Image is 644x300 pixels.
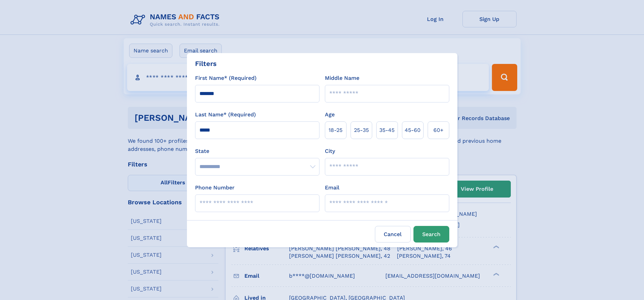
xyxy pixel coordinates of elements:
span: 45‑60 [405,126,421,134]
label: First Name* (Required) [195,74,257,82]
label: Phone Number [195,184,235,192]
div: Filters [195,59,217,69]
label: City [325,147,335,155]
label: Age [325,111,335,119]
button: Search [413,226,449,243]
span: 60+ [433,126,444,134]
span: 25‑35 [354,126,369,134]
label: Cancel [375,226,411,243]
label: Email [325,184,339,192]
span: 18‑25 [329,126,342,134]
span: 35‑45 [379,126,395,134]
label: Middle Name [325,74,359,82]
label: Last Name* (Required) [195,111,256,119]
label: State [195,147,319,155]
